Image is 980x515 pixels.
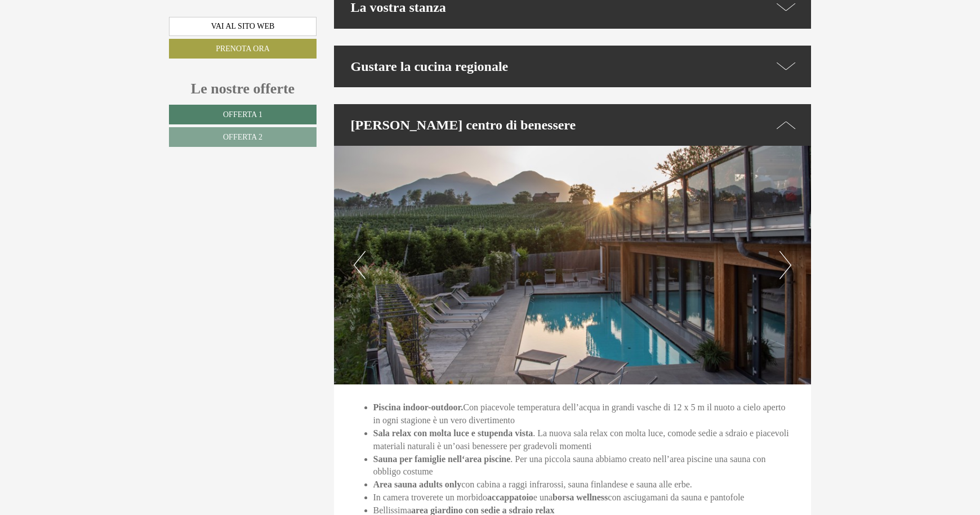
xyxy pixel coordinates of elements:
[373,428,533,438] strong: Sala relax con molta luce e stupenda vista
[334,104,812,146] div: [PERSON_NAME] centro di benessere
[373,427,795,453] li: . La nuova sala relax con molta luce, comode sedie a sdraio e piacevoli materiali naturali è un’o...
[373,478,795,491] li: con cabina a raggi infrarossi, sauna finlandese e sauna alle erbe.
[373,454,511,464] strong: Sauna per famiglie nell‘area piscine
[373,491,795,504] li: In camera troverete un morbido e una con asciugamani da sauna e pantofole
[373,401,795,427] li: Con piacevole temperatura dell’acqua in grandi vasche di 12 x 5 m il nuoto a cielo aperto in ogni...
[373,402,464,412] strong: Piscina indoor-outdoor.
[223,133,262,141] span: Offerta 2
[373,453,795,479] li: . Per una piccola sauna abbiamo creato nell’area piscine una sauna con obbligo costume
[553,492,608,502] strong: borsa wellness
[779,251,791,279] button: Next
[411,505,555,515] strong: area giardino con sedie a sdraio relax
[373,480,417,489] strong: Area sauna
[334,46,812,87] div: Gustare la cucina regionale
[419,480,461,489] strong: adults only
[169,17,317,36] a: Vai al sito web
[354,251,366,279] button: Previous
[169,39,317,59] a: Prenota ora
[487,492,533,502] strong: accappatoio
[169,78,317,99] div: Le nostre offerte
[223,110,262,119] span: Offerta 1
